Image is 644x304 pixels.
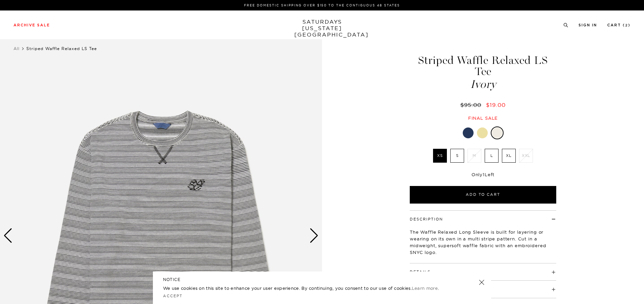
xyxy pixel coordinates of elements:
del: $95.00 [460,101,484,108]
span: $19.00 [486,101,506,108]
div: Final sale [409,115,557,121]
div: Next slide [310,228,319,243]
a: All [14,46,20,51]
a: Learn more [412,285,438,291]
button: Description [410,217,443,221]
a: SATURDAYS[US_STATE][GEOGRAPHIC_DATA] [294,19,350,38]
div: Only Left [410,172,556,178]
label: S [450,149,464,163]
div: Previous slide [3,228,12,243]
p: FREE DOMESTIC SHIPPING OVER $150 TO THE CONTIGUOUS 48 STATES [16,3,628,8]
button: Details [410,270,431,274]
a: Accept [163,294,183,298]
button: Add to Cart [410,186,556,204]
p: The Waffle Relaxed Long Sleeve is built for layering or wearing on its own in a multi stripe patt... [410,229,556,256]
span: 1 [483,172,485,177]
h5: NOTICE [163,277,481,283]
a: Sign In [579,23,597,27]
a: Cart (2) [607,23,630,27]
h1: Striped Waffle Relaxed LS Tee [409,55,557,90]
p: We use cookies on this site to enhance your user experience. By continuing, you consent to our us... [163,285,457,291]
a: Archive Sale [14,23,50,27]
label: XL [502,149,516,163]
span: Ivory [409,79,557,90]
label: XS [433,149,447,163]
small: 2 [625,24,628,27]
span: Striped Waffle Relaxed LS Tee [26,46,97,51]
label: L [485,149,499,163]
